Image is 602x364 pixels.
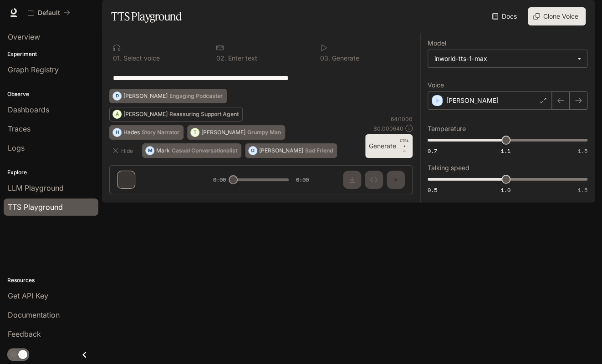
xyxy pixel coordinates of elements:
p: CTRL + [400,138,409,149]
div: D [113,89,121,103]
div: H [113,125,121,140]
p: 64 / 1000 [391,115,413,123]
p: Voice [428,82,444,88]
p: Model [428,40,446,46]
span: 1.5 [578,147,587,155]
p: 0 2 . [216,55,226,61]
p: [PERSON_NAME] [201,130,245,135]
p: Default [38,9,60,17]
span: 1.1 [501,147,510,155]
p: Sad Friend [305,148,333,153]
p: Select voice [122,55,160,61]
p: 0 3 . [320,55,330,61]
span: 1.5 [578,186,587,194]
p: [PERSON_NAME] [123,111,168,117]
p: [PERSON_NAME] [123,93,168,99]
button: T[PERSON_NAME]Grumpy Man [187,125,285,140]
div: A [113,107,121,121]
div: T [191,125,199,140]
p: Generate [330,55,359,61]
button: HHadesStory Narrator [109,125,184,140]
button: D[PERSON_NAME]Engaging Podcaster [109,89,227,103]
button: MMarkCasual Conversationalist [142,143,241,158]
span: 1.0 [501,186,510,194]
p: Talking speed [428,165,469,171]
a: Docs [490,7,520,25]
button: All workspaces [24,4,74,22]
div: inworld-tts-1-max [434,54,572,63]
button: Clone Voice [528,7,586,25]
div: inworld-tts-1-max [428,50,587,67]
p: 0 1 . [113,55,122,61]
p: Enter text [226,55,257,61]
button: O[PERSON_NAME]Sad Friend [245,143,337,158]
p: Engaging Podcaster [169,93,223,99]
p: Hades [123,130,140,135]
p: ⏎ [400,138,409,154]
p: Reassuring Support Agent [169,111,239,117]
p: Mark [156,148,170,153]
p: Casual Conversationalist [172,148,237,153]
p: Story Narrator [142,130,179,135]
button: GenerateCTRL +⏎ [365,134,413,158]
div: O [249,143,257,158]
p: Grumpy Man [247,130,281,135]
button: A[PERSON_NAME]Reassuring Support Agent [109,107,243,121]
p: [PERSON_NAME] [446,96,499,105]
p: [PERSON_NAME] [259,148,303,153]
span: 0.7 [428,147,437,155]
p: Temperature [428,126,466,132]
button: Hide [109,143,138,158]
span: 0.5 [428,186,437,194]
div: M [146,143,154,158]
h1: TTS Playground [111,7,182,25]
